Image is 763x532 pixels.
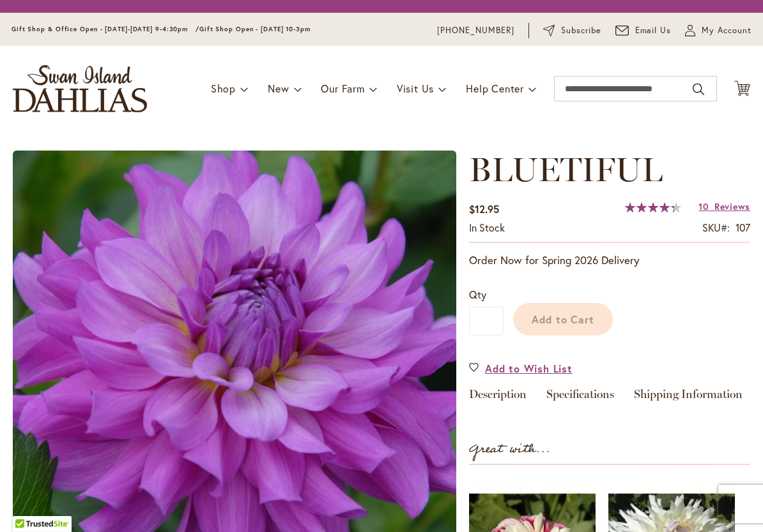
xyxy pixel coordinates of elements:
a: store logo [13,65,147,112]
a: [PHONE_NUMBER] [437,24,514,37]
div: Availability [469,221,505,235]
span: Help Center [466,82,524,95]
span: Gift Shop Open - [DATE] 10-3pm [199,25,311,33]
a: Email Us [615,24,672,37]
a: Subscribe [543,24,601,37]
div: 107 [736,221,750,235]
span: $12.95 [469,202,499,216]
a: 10 Reviews [698,200,750,212]
span: New [268,82,289,95]
div: 87% [625,202,681,212]
span: Visit Us [397,82,434,95]
span: Gift Shop & Office Open - [DATE]-[DATE] 9-4:30pm / [12,25,199,33]
span: Our Farm [321,82,364,95]
strong: SKU [702,221,730,234]
iframe: Launch Accessibility Center [10,487,45,522]
span: 10 [698,200,708,212]
span: In stock [469,221,505,234]
strong: Great with... [469,439,551,460]
span: Add to Wish List [485,361,573,376]
a: Add to Wish List [469,361,573,376]
span: Reviews [714,200,750,212]
div: Detailed Product Info [469,388,750,407]
button: Search [693,79,704,100]
button: My Account [685,24,751,37]
span: Shop [211,82,236,95]
span: My Account [702,24,751,37]
a: Description [469,388,527,407]
a: Shipping Information [634,388,743,407]
span: Subscribe [561,24,601,37]
p: Order Now for Spring 2026 Delivery [469,253,750,268]
span: Qty [469,288,486,301]
a: Specifications [546,388,614,407]
span: Email Us [635,24,672,37]
span: BLUETIFUL [469,149,663,189]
